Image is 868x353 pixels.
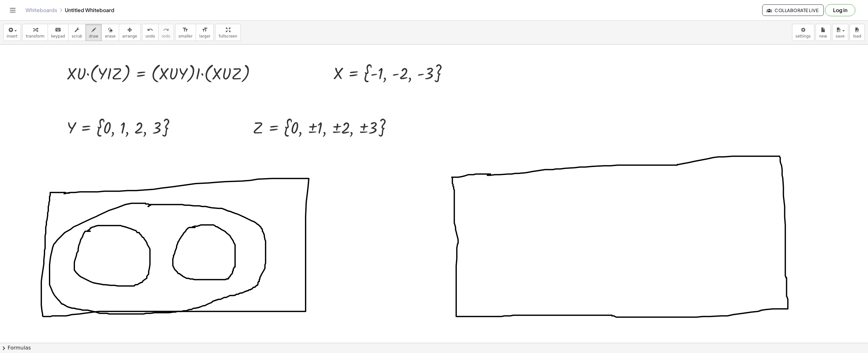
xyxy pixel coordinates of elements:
[819,34,827,38] span: new
[196,24,214,41] button: format_sizelarger
[119,24,141,41] button: arrange
[85,24,102,41] button: draw
[142,24,159,41] button: undoundo
[147,26,153,34] i: undo
[22,24,48,41] button: transform
[72,34,82,38] span: scrub
[158,24,174,41] button: redoredo
[26,34,44,38] span: transform
[55,26,61,34] i: keyboard
[51,34,65,38] span: keypad
[162,34,170,38] span: redo
[796,34,811,38] span: settings
[48,24,69,41] button: keyboardkeypad
[219,34,237,38] span: fullscreen
[146,34,155,38] span: undo
[853,34,861,38] span: load
[101,24,119,41] button: erase
[762,4,824,16] button: Collaborate Live
[832,24,848,41] button: save
[768,7,818,13] span: Collaborate Live
[122,34,137,38] span: arrange
[836,34,844,38] span: save
[8,5,18,15] button: Toggle navigation
[202,26,208,34] i: format_size
[3,24,21,41] button: insert
[825,4,855,16] button: Log in
[7,34,17,38] span: insert
[105,34,115,38] span: erase
[816,24,831,41] button: new
[68,24,86,41] button: scrub
[25,7,57,13] a: Whiteboards
[163,26,169,34] i: redo
[850,24,865,41] button: load
[175,24,196,41] button: format_sizesmaller
[179,34,193,38] span: smaller
[792,24,814,41] button: settings
[89,34,98,38] span: draw
[199,34,210,38] span: larger
[182,26,188,34] i: format_size
[215,24,241,41] button: fullscreen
